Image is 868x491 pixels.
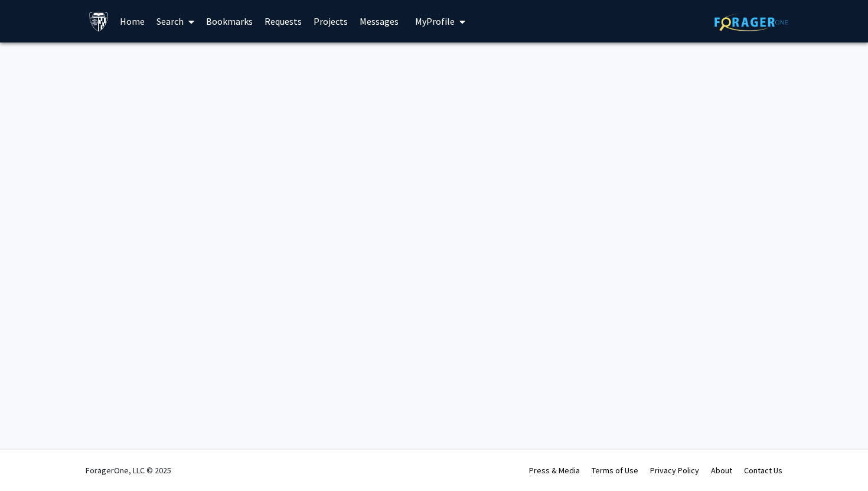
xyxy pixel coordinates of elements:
[592,465,638,476] a: Terms of Use
[415,15,455,27] span: My Profile
[354,1,404,42] a: Messages
[200,1,259,42] a: Bookmarks
[308,1,354,42] a: Projects
[151,1,200,42] a: Search
[86,450,171,491] div: ForagerOne, LLC © 2025
[259,1,308,42] a: Requests
[114,1,151,42] a: Home
[714,13,788,31] img: ForagerOne Logo
[650,465,699,476] a: Privacy Policy
[744,465,782,476] a: Contact Us
[89,11,109,32] img: Johns Hopkins University Logo
[529,465,580,476] a: Press & Media
[711,465,732,476] a: About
